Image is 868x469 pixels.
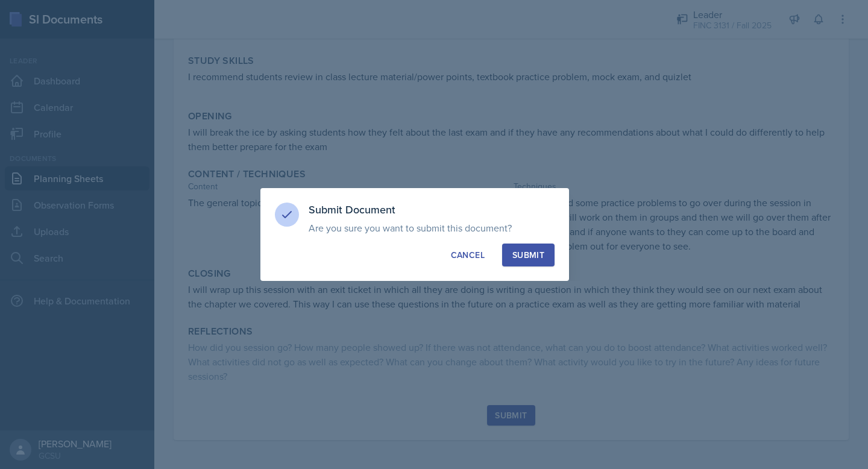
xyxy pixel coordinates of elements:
button: Cancel [441,244,495,266]
p: Are you sure you want to submit this document? [309,222,555,234]
h3: Submit Document [309,203,555,217]
button: Submit [502,244,555,266]
div: Submit [512,249,544,261]
div: Cancel [451,249,485,261]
